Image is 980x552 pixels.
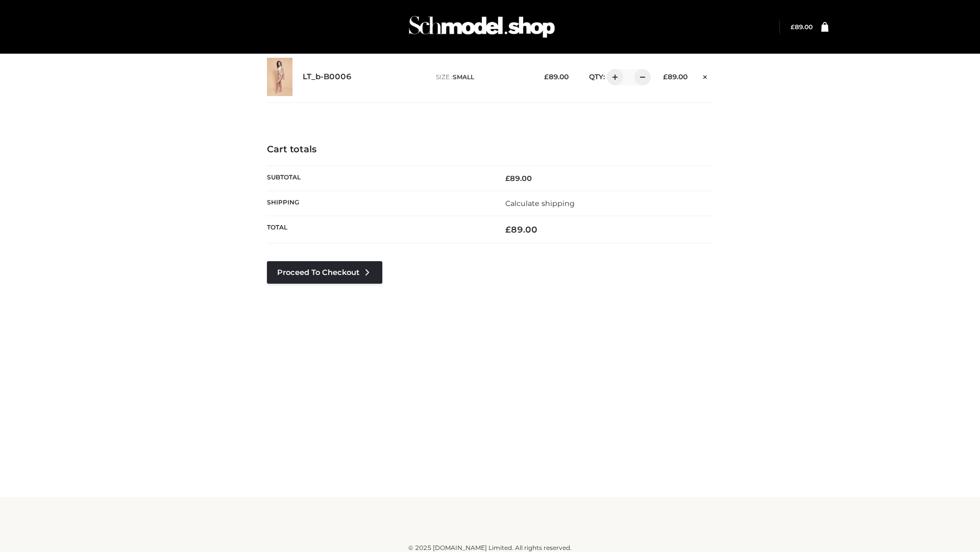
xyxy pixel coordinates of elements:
bdi: 89.00 [791,23,813,31]
p: size : [436,73,528,82]
a: Remove this item [698,69,713,82]
span: £ [505,174,510,183]
div: QTY: [579,69,647,85]
span: SMALL [453,73,474,81]
bdi: 89.00 [544,73,569,81]
span: £ [663,73,668,81]
a: Proceed to Checkout [267,261,382,284]
h4: Cart totals [267,144,713,155]
bdi: 89.00 [505,174,532,183]
a: LT_b-B0006 [303,72,352,82]
span: £ [505,224,511,235]
span: £ [791,23,795,31]
th: Total [267,216,490,243]
img: Schmodel Admin 964 [405,7,558,47]
a: £89.00 [791,23,813,31]
span: £ [544,73,549,81]
bdi: 89.00 [505,224,537,235]
th: Subtotal [267,166,490,191]
a: Calculate shipping [505,199,575,208]
bdi: 89.00 [663,73,688,81]
th: Shipping [267,191,490,216]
